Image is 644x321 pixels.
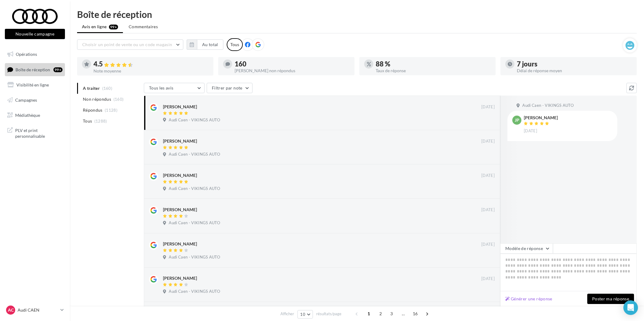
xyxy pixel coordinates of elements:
span: Audi Caen - VIKINGS AUTO [169,289,220,294]
span: résultats/page [316,311,341,317]
span: PLV et print personnalisable [15,126,63,139]
div: Note moyenne [93,69,208,73]
span: Audi Caen - VIKINGS AUTO [169,186,220,191]
button: Au total [187,39,223,50]
span: Non répondus [83,96,111,102]
span: 16 [410,309,420,319]
span: (160) [114,97,124,102]
button: Tous les avis [144,83,205,93]
div: 88 % [376,61,491,67]
span: Opérations [16,52,37,57]
span: Afficher [280,311,294,317]
button: Modèle de réponse [500,243,553,254]
a: Médiathèque [4,109,66,122]
button: 10 [297,310,313,319]
div: [PERSON_NAME] [163,241,197,247]
span: Visibilité en ligne [16,82,49,87]
span: Audi Caen - VIKINGS AUTO [169,152,220,157]
span: 2 [376,309,385,319]
div: 7 jours [517,61,632,67]
button: Nouvelle campagne [5,29,65,39]
a: Opérations [4,48,66,61]
button: Au total [197,39,223,50]
div: [PERSON_NAME] non répondus [235,69,350,73]
span: Tous les avis [149,85,174,90]
span: Audi Caen - VIKINGS AUTO [522,103,574,108]
div: [PERSON_NAME] [163,275,197,281]
span: 3 [387,309,396,319]
span: [DATE] [481,242,495,247]
div: Délai de réponse moyen [517,69,632,73]
span: (1288) [94,119,107,123]
span: Médiathèque [15,112,40,117]
span: Audi Caen - VIKINGS AUTO [169,220,220,226]
span: Tous [83,118,92,124]
div: 160 [235,61,350,67]
button: Filtrer par note [207,83,253,93]
span: [DATE] [524,128,537,134]
button: Générer une réponse [503,295,555,302]
div: [PERSON_NAME] [163,104,197,110]
span: [DATE] [481,104,495,110]
a: AC Audi CAEN [5,304,65,316]
a: PLV et print personnalisable [4,124,66,142]
div: Taux de réponse [376,69,491,73]
p: Audi CAEN [18,307,58,313]
span: Répondus [83,107,103,113]
div: Tous [227,38,243,51]
span: 1 [364,309,374,319]
a: Boîte de réception99+ [4,63,66,76]
span: JP [515,117,519,123]
span: 10 [300,312,305,317]
span: [DATE] [481,207,495,213]
div: Boîte de réception [77,10,637,19]
span: Choisir un point de vente ou un code magasin [82,42,172,47]
span: Commentaires [129,24,158,30]
span: [DATE] [481,173,495,178]
button: Poster ma réponse [587,294,634,304]
div: [PERSON_NAME] [524,116,558,120]
span: AC [8,307,14,313]
span: (1128) [105,108,117,113]
span: Audi Caen - VIKINGS AUTO [169,255,220,260]
a: Campagnes [4,94,66,106]
button: Choisir un point de vente ou un code magasin [77,39,183,50]
div: 4.5 [93,61,208,68]
a: Visibilité en ligne [4,79,66,91]
span: Audi Caen - VIKINGS AUTO [169,117,220,123]
span: [DATE] [481,276,495,282]
span: Campagnes [15,97,37,103]
span: Boîte de réception [15,67,50,72]
div: [PERSON_NAME] [163,138,197,144]
div: 99+ [53,67,63,72]
span: [DATE] [481,139,495,144]
div: Open Intercom Messenger [623,300,638,315]
div: [PERSON_NAME] [163,172,197,178]
div: [PERSON_NAME] [163,207,197,213]
span: ... [398,309,408,319]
